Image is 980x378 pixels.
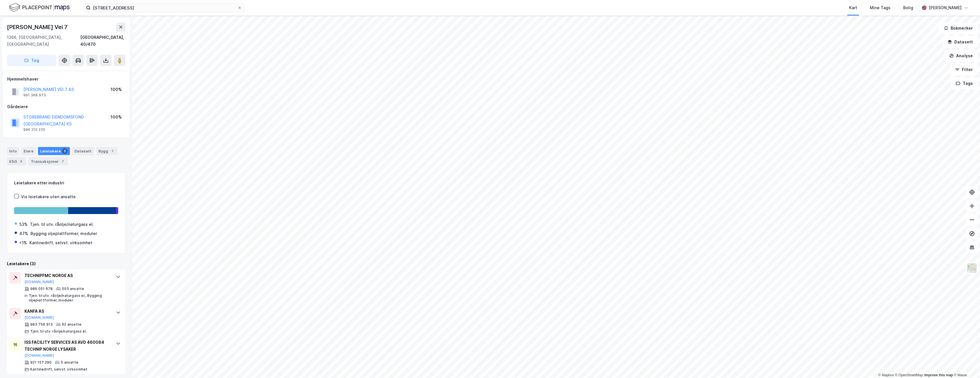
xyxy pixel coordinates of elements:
[30,367,87,372] div: Kantinedrift, selvst. virksomhet
[19,221,28,228] div: 53%
[60,159,66,164] div: 7
[7,147,19,155] div: Info
[110,114,122,121] div: 100%
[966,263,977,274] img: Z
[30,221,94,228] div: Tjen. til utv. råolje/naturgass el.
[951,350,980,378] div: Kontrollprogram for chat
[7,22,69,32] div: [PERSON_NAME] Vei 7
[7,76,125,83] div: Hjemmelshaver
[849,4,857,11] div: Kart
[23,127,45,132] div: 996 210 235
[924,373,953,377] a: Improve this map
[7,103,125,110] div: Gårdeiere
[24,308,110,315] div: KANFA AS
[18,159,24,164] div: 3
[903,4,913,11] div: Bolig
[30,230,97,237] div: Bygging oljeplattformer, moduler
[30,322,53,327] div: 983 756 913
[24,353,54,358] button: [DOMAIN_NAME]
[38,147,70,155] div: Leietakere
[72,147,94,155] div: Datasett
[28,157,68,165] div: Transaksjoner
[80,34,125,48] div: [GEOGRAPHIC_DATA], 40/470
[7,157,26,165] div: ESG
[23,93,46,98] div: 991 368 973
[943,36,978,48] button: Datasett
[14,180,118,186] div: Leietakere etter industri
[30,287,53,291] div: 986 051 678
[950,64,978,75] button: Filter
[21,193,76,200] div: Vis leietakere uten ansatte
[929,4,962,11] div: [PERSON_NAME]
[951,350,980,378] iframe: Chat Widget
[62,287,84,291] div: 505 ansatte
[24,339,110,353] div: ISS FACILITY SERVICES AS AVD 460084 TECHNIP NORGE LYSAKER
[7,260,125,267] div: Leietakere (3)
[7,34,80,48] div: 1366, [GEOGRAPHIC_DATA], [GEOGRAPHIC_DATA]
[939,22,978,34] button: Bokmerker
[7,55,56,66] button: Tag
[29,239,92,246] div: Kantinedrift, selvst. virksomhet
[24,272,110,279] div: TECHNIPFMC NORGE AS
[91,3,237,12] input: Søk på adresse, matrikkel, gårdeiere, leietakere eller personer
[19,239,27,246] div: <1%
[30,329,87,334] div: Tjen. til utv. råolje/naturgass el.
[61,360,78,365] div: 5 ansatte
[62,148,68,154] div: 3
[9,3,70,13] img: logo.f888ab2527a4732fd821a326f86c7f29.svg
[19,230,28,237] div: 47%
[944,50,978,62] button: Analyse
[29,293,110,303] div: Tjen. til utv. råolje/naturgass el., Bygging oljeplattformer, moduler
[895,373,923,377] a: OpenStreetMap
[878,373,894,377] a: Mapbox
[62,322,81,327] div: 62 ansatte
[30,360,52,365] div: 921 157 290
[24,280,54,284] button: [DOMAIN_NAME]
[96,147,117,155] div: Bygg
[951,78,978,89] button: Tags
[21,147,36,155] div: Eiere
[110,86,122,93] div: 100%
[24,315,54,320] button: [DOMAIN_NAME]
[109,148,115,154] div: 1
[870,4,891,11] div: Mine Tags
